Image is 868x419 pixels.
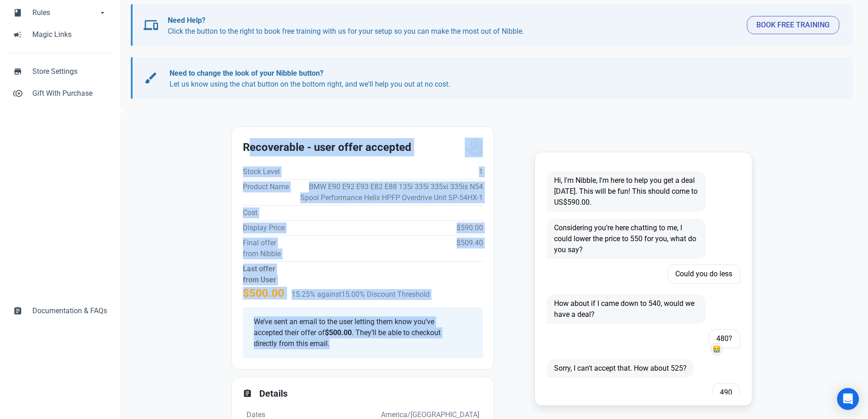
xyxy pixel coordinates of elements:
[243,287,284,300] h2: $500.00
[837,388,859,410] div: Open Intercom Messenger
[243,165,293,180] td: Stock Level
[32,305,107,316] span: Documentation & FAQs
[243,220,293,235] td: Display Price
[13,7,22,16] span: book
[144,71,158,85] span: brush
[547,171,706,212] span: Hi, I'm Nibble, I'm here to help you get a deal [DATE]. This will be fun! This should come to US$...
[465,138,483,156] img: status_user_offer_accepted.svg
[7,83,113,104] a: control_point_duplicateGift With Purchase
[13,29,22,38] span: campaign
[547,295,706,324] span: How about if I came down to 540, would we have a deal?
[13,305,22,315] span: assignment
[292,289,483,300] p: 15.25% against
[756,20,830,31] span: Book Free Training
[7,61,113,83] a: storeStore Settings
[144,18,158,32] span: devices
[709,329,740,348] span: 480?
[293,235,483,261] td: $509.40
[747,16,839,34] button: Book Free Training
[169,68,831,90] p: Let us know using the chat button on the bottom right, and we'll help you out at no cost.
[547,359,694,378] span: Sorry, I can't accept that. How about 525?
[7,300,113,322] a: assignmentDocumentation & FAQs
[547,219,706,259] span: Considering you’re here chatting to me, I could lower the price to 550 for you, what do you say?
[32,7,98,18] span: Rules
[7,24,113,46] a: campaignMagic Links
[243,179,293,205] td: Product Name
[169,69,324,78] b: Need to change the look of your Nibble button?
[325,328,352,337] strong: $500.00
[7,2,113,24] a: bookRulesarrow_drop_down
[293,165,483,180] td: 1
[98,7,107,16] span: arrow_drop_down
[13,66,22,75] span: store
[243,261,293,287] td: Last offer from User
[168,16,205,25] b: Need Help?
[32,29,107,40] span: Magic Links
[32,88,107,99] span: Gift With Purchase
[293,220,483,235] td: $590.00
[13,88,22,97] span: control_point_duplicate
[259,388,483,399] h2: Details
[32,66,107,77] span: Store Settings
[254,316,465,349] div: We’ve sent an email to the user letting them know you’ve accepted their offer of . They’ll be abl...
[243,205,293,220] td: Cost
[668,264,740,284] span: Could you do less
[293,179,483,205] td: BMW E90 E92 E93 E82 E88 135i 335i 335xi 335is N54 Spool Performance Helix HPFP Overdrive Unit SP-...
[168,15,740,37] p: Click the button to the right to book free training with us for your setup so you can make the mo...
[712,383,740,402] span: 490
[341,290,430,299] span: 15.00% Discount Threshold
[243,235,293,261] td: Final offer from Nibble
[243,138,465,156] h2: Recoverable - user offer accepted
[243,389,252,398] span: assignment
